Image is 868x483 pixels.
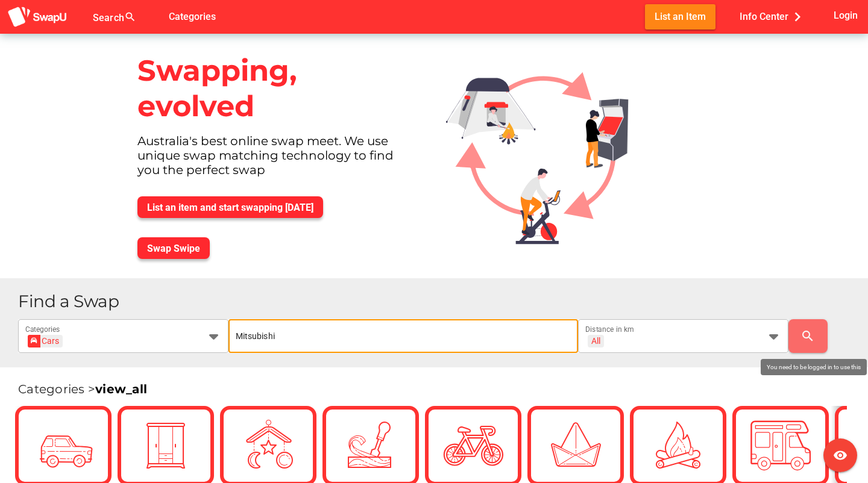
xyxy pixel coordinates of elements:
[128,43,427,134] div: Swapping, evolved
[151,10,165,24] i: false
[169,7,216,26] span: Categories
[159,4,225,29] button: Categories
[137,196,323,218] button: List an item and start swapping [DATE]
[800,329,815,343] i: search
[7,6,68,28] img: aSD8y5uGLpzPJLYTcYcjNu3laj1c05W5KWf0Ds+Za8uybjssssuu+yyyy677LKX2n+PWMSDJ9a87AAAAABJRU5ErkJggg==
[159,10,225,22] a: Categories
[740,7,807,26] span: Info Center
[436,34,658,258] img: Graphic.svg
[137,237,210,259] button: Swap Swipe
[18,382,147,396] span: Categories >
[95,382,147,396] a: view_all
[236,319,571,353] input: I am looking for ...
[147,202,313,213] span: List an item and start swapping [DATE]
[834,7,858,23] span: Login
[591,335,600,346] div: All
[788,8,807,26] i: chevron_right
[831,4,861,26] button: Login
[833,448,848,463] i: visibility
[645,4,715,29] button: List an Item
[730,4,816,29] button: Info Center
[147,243,200,254] span: Swap Swipe
[655,8,706,25] span: List an Item
[18,293,858,310] h1: Find a Swap
[31,335,60,347] div: Cars
[128,134,427,187] div: Australia's best online swap meet. We use unique swap matching technology to find you the perfect...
